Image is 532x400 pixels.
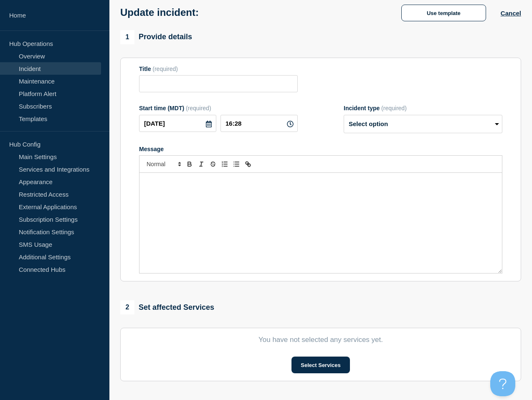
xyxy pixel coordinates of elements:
[139,336,502,344] p: You have not selected any services yet.
[143,159,184,169] span: Font size
[490,371,515,396] iframe: Help Scout Beacon - Open
[291,357,350,373] button: Select Services
[207,159,219,169] button: Toggle strikethrough text
[220,115,298,132] input: HH:MM
[139,173,502,273] div: Message
[344,105,502,111] div: Incident type
[195,159,207,169] button: Toggle italic text
[381,105,407,111] span: (required)
[139,66,298,72] div: Title
[401,5,486,21] button: Use template
[139,115,216,132] input: YYYY-MM-DD
[184,159,195,169] button: Toggle bold text
[152,66,178,72] span: (required)
[120,300,134,314] span: 2
[120,30,192,44] div: Provide details
[120,7,199,18] h1: Update incident:
[120,30,134,44] span: 1
[139,75,298,92] input: Title
[242,159,254,169] button: Toggle link
[120,300,214,314] div: Set affected Services
[139,105,298,111] div: Start time (MDT)
[186,105,211,111] span: (required)
[219,159,231,169] button: Toggle ordered list
[139,146,502,152] div: Message
[231,159,242,169] button: Toggle bulleted list
[501,10,521,17] button: Cancel
[344,115,502,133] select: Incident type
